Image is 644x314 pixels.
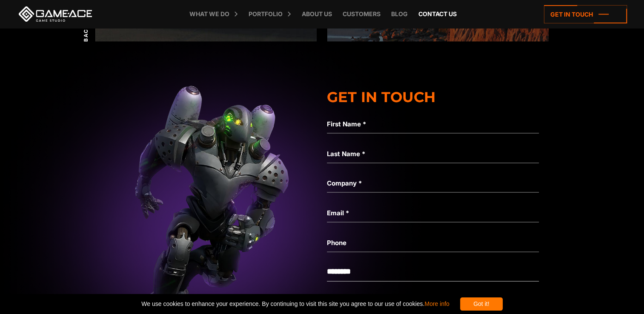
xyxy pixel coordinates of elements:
label: Company * [327,178,539,188]
span: We use cookies to enhance your experience. By continuing to visit this site you agree to our use ... [141,297,449,311]
label: Last Name * [327,148,539,159]
a: Get in touch [544,5,627,23]
a: More info [424,300,449,307]
label: Phone [327,237,539,248]
label: First Name * [327,119,539,129]
div: Got it! [460,297,503,311]
label: Email * [327,208,539,218]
